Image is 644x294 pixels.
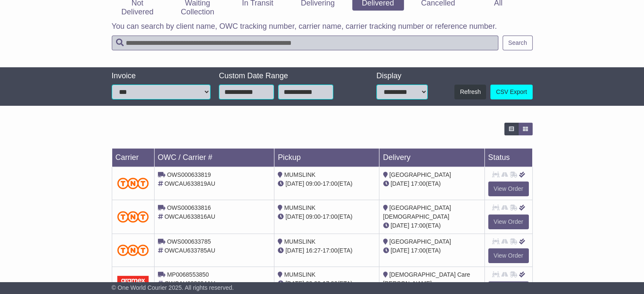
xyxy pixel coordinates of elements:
div: Display [376,71,428,81]
p: You can search by client name, OWC tracking number, carrier name, carrier tracking number or refe... [112,22,533,31]
span: [DATE] [285,247,304,254]
div: - (ETA) [278,212,376,221]
span: 17:00 [411,247,426,254]
img: TNT_Domestic.png [117,178,149,189]
span: [DATE] [390,180,409,187]
span: [DATE] [390,222,409,229]
span: [GEOGRAPHIC_DATA] [389,171,451,178]
span: MUMSLINK [284,238,315,245]
span: 17:00 [323,280,337,287]
span: [DEMOGRAPHIC_DATA] Care [PERSON_NAME] [383,271,470,287]
a: View Order [488,248,529,263]
span: OWCAU633785AU [164,247,215,254]
span: [GEOGRAPHIC_DATA][DEMOGRAPHIC_DATA] [383,204,451,220]
span: MUMSLINK [284,271,315,278]
a: CSV Export [490,85,532,99]
span: [DATE] [285,180,304,187]
div: - (ETA) [278,179,376,188]
span: [DATE] [390,247,409,254]
span: [DATE] [285,280,304,287]
button: Refresh [454,85,486,99]
span: 09:00 [306,213,321,220]
img: TNT_Domestic.png [117,211,149,223]
span: OWS000633819 [167,171,211,178]
div: (ETA) [383,246,481,255]
div: Invoice [112,71,211,81]
div: - (ETA) [278,279,376,288]
div: - (ETA) [278,246,376,255]
a: View Order [488,181,529,196]
span: 09:00 [306,280,321,287]
span: OWCAU633816AU [164,213,215,220]
span: OWCAU633819AU [164,180,215,187]
div: (ETA) [383,179,481,188]
span: MUMSLINK [284,171,315,178]
td: Carrier [112,148,154,167]
span: 17:00 [323,213,337,220]
td: OWC / Carrier # [154,148,274,167]
span: MP0068553850 [167,271,209,278]
span: 16:27 [306,247,321,254]
div: Custom Date Range [219,71,354,81]
span: OWS000633785 [167,238,211,245]
td: Pickup [274,148,379,167]
span: 17:00 [323,180,337,187]
span: MUMSLINK [284,204,315,211]
span: [DATE] [285,213,304,220]
span: [GEOGRAPHIC_DATA] [389,238,451,245]
td: Status [484,148,532,167]
img: TNT_Domestic.png [117,245,149,256]
span: 09:00 [306,180,321,187]
td: Delivery [379,148,484,167]
span: OWS000633816 [167,204,211,211]
a: View Order [488,214,529,229]
span: 17:00 [411,180,426,187]
span: 17:00 [411,222,426,229]
img: Aramex.png [117,276,149,291]
span: © One World Courier 2025. All rights reserved. [112,284,234,291]
button: Search [503,36,532,50]
span: 17:00 [323,247,337,254]
div: (ETA) [383,221,481,230]
span: OWCAU633694AU [164,280,215,287]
